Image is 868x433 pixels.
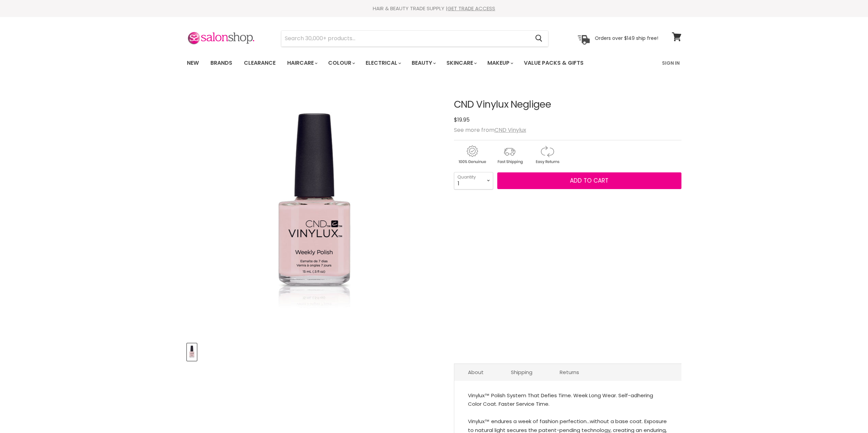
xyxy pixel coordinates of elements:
[188,344,196,360] img: CND Vinylux Negligee
[282,56,322,70] a: Haircare
[182,53,623,73] ul: Main menu
[495,126,526,134] a: CND Vinylux
[407,56,440,70] a: Beauty
[281,30,548,47] form: Product
[546,364,593,381] a: Returns
[281,31,530,46] input: Search
[491,144,528,165] img: shipping.gif
[497,364,546,381] a: Shipping
[186,341,443,361] div: Product thumbnails
[447,5,495,12] a: GET TRADE ACCESS
[187,82,442,337] div: CND Vinylux Negligee image. Click or Scroll to Zoom.
[529,144,565,165] img: returns.gif
[441,56,481,70] a: Skincare
[205,56,237,70] a: Brands
[454,144,490,165] img: genuine.gif
[570,176,608,185] span: Add to cart
[519,56,589,70] a: Value Packs & Gifts
[658,56,684,70] a: Sign In
[530,31,548,46] button: Search
[250,90,378,329] img: CND Vinylux Negligee
[454,116,470,124] span: $19.95
[323,56,359,70] a: Colour
[454,364,497,381] a: About
[482,56,517,70] a: Makeup
[178,5,690,12] div: HAIR & BEAUTY TRADE SUPPLY |
[239,56,281,70] a: Clearance
[454,172,493,189] select: Quantity
[182,56,204,70] a: New
[497,172,681,189] button: Add to cart
[361,56,405,70] a: Electrical
[178,53,690,73] nav: Main
[187,343,197,361] button: CND Vinylux Negligee
[454,99,681,110] h1: CND Vinylux Negligee
[595,35,658,41] p: Orders over $149 ship free!
[454,126,526,134] span: See more from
